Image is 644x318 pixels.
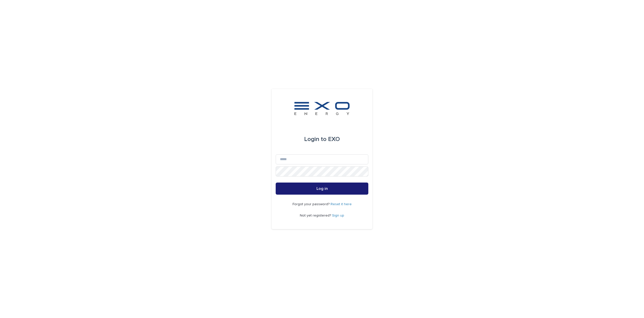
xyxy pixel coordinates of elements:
[293,202,331,206] span: Forgot your password?
[276,183,368,195] button: Log in
[316,187,328,191] span: Log in
[300,214,332,217] span: Not yet registered?
[304,132,340,146] div: EXO
[293,101,351,116] img: FKS5r6ZBThi8E5hshIGi
[331,202,352,206] a: Reset it here
[332,214,344,217] a: Sign up
[304,136,327,142] span: Login to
